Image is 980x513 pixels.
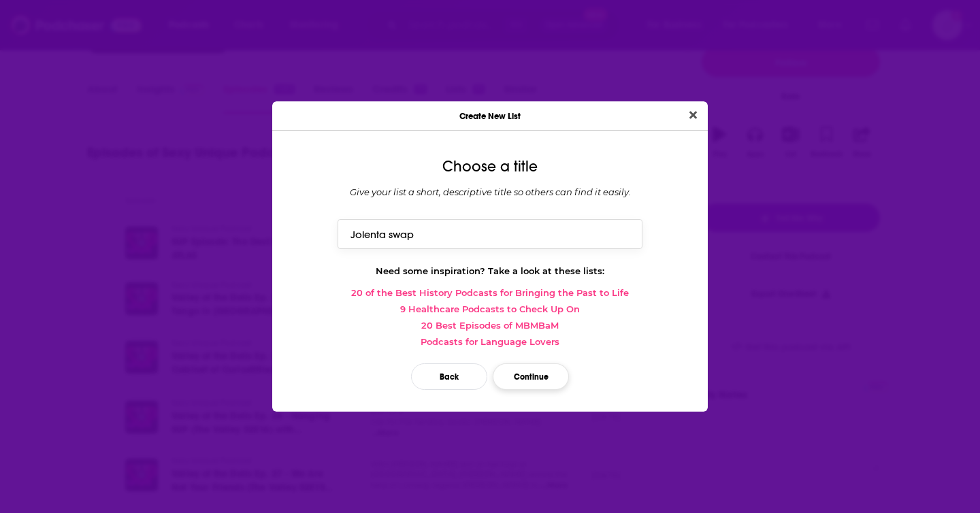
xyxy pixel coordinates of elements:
input: Top True Crime podcasts of 2020... [338,219,642,248]
a: 9 Healthcare Podcasts to Check Up On [283,303,697,314]
button: Continue [493,363,569,390]
div: Give your list a short, descriptive title so others can find it easily. [283,186,697,197]
div: Create New List [272,101,708,131]
a: 20 of the Best History Podcasts for Bringing the Past to Life [283,287,697,298]
button: Back [411,363,487,390]
div: Choose a title [283,158,697,176]
a: 20 Best Episodes of MBMBaM [283,320,697,331]
a: Podcasts for Language Lovers [283,336,697,347]
button: Close [684,107,702,124]
div: Need some inspiration? Take a look at these lists: [283,265,697,276]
